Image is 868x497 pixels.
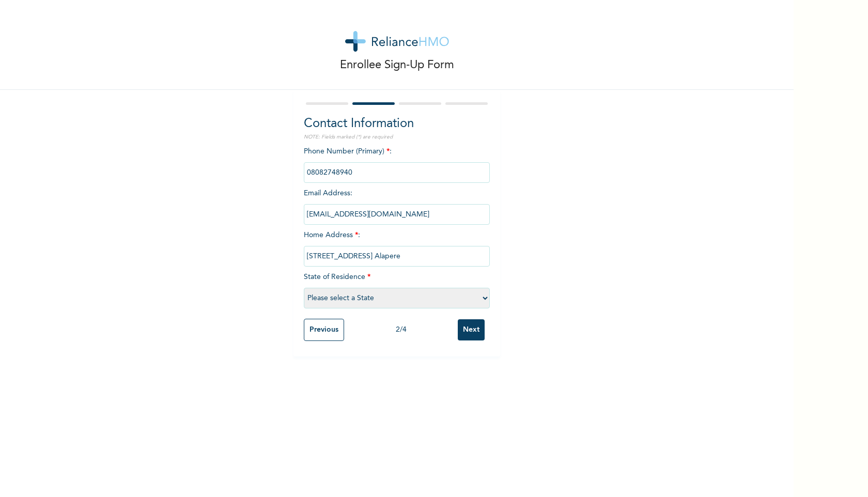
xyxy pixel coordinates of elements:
span: Home Address : [304,231,490,260]
img: logo [345,31,449,52]
input: Previous [304,319,344,341]
div: 2 / 4 [344,324,458,335]
h2: Contact Information [304,115,490,133]
span: Email Address : [304,190,490,218]
input: Enter home address [304,246,490,267]
input: Enter email Address [304,204,490,225]
span: State of Residence [304,273,490,302]
span: Phone Number (Primary) : [304,148,490,176]
p: Enrollee Sign-Up Form [340,57,454,74]
input: Next [458,319,485,340]
input: Enter Primary Phone Number [304,162,490,183]
p: NOTE: Fields marked (*) are required [304,133,490,141]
